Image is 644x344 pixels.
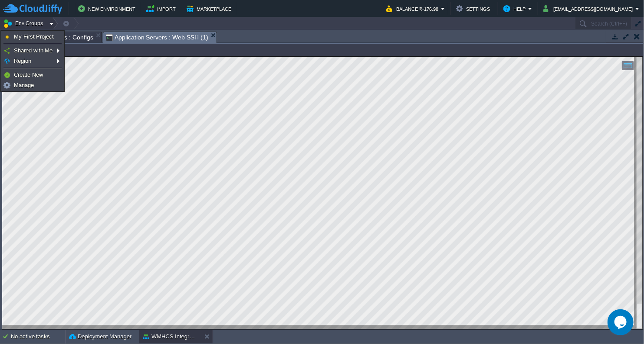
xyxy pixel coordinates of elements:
button: Deployment Manager [69,332,131,341]
img: CloudJiffy [3,3,62,14]
a: My First Project [2,32,63,42]
a: Manage [2,81,63,90]
div: No active tasks [11,330,65,344]
button: New Environment [78,3,138,14]
span: Region [14,58,31,64]
a: Create New [2,70,63,80]
button: Help [503,3,528,14]
span: My First Project [14,33,54,40]
button: WMHCS Integration [143,332,197,341]
button: Balance ₹-176.98 [386,3,441,14]
button: Env Groups [3,17,46,29]
iframe: chat widget [608,309,635,335]
a: Region [2,56,63,66]
span: Manage [14,82,34,88]
button: Import [146,3,179,14]
span: Create New [14,71,43,78]
span: Shared with Me [14,47,53,54]
button: [EMAIL_ADDRESS][DOMAIN_NAME] [543,3,635,14]
a: Shared with Me [2,46,63,55]
button: Marketplace [187,3,234,14]
button: Settings [456,3,493,14]
span: Application Servers : Web SSH (1) [106,32,208,43]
